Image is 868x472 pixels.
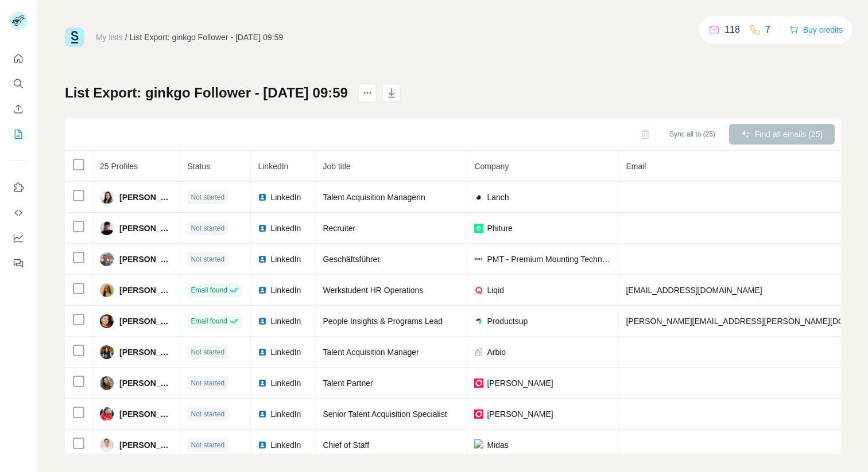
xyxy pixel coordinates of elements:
[474,255,483,264] img: company-logo
[9,73,28,94] button: Search
[270,377,301,389] span: LinkedIn
[270,439,301,451] span: LinkedIn
[191,254,224,264] span: Not started
[258,255,267,264] img: LinkedIn logo
[191,285,227,295] span: Email found
[487,439,508,451] span: Midas
[270,284,301,296] span: LinkedIn
[270,408,301,420] span: LinkedIn
[100,438,114,452] img: Avatar
[487,253,611,265] span: PMT - Premium Mounting Technologies
[258,286,267,295] img: LinkedIn logo
[119,223,173,234] span: [PERSON_NAME]
[323,162,350,171] span: Job title
[119,284,173,296] span: [PERSON_NAME]
[323,286,423,295] span: Werkstudent HR Operations
[323,440,369,450] span: Chief of Staff
[119,439,173,451] span: [PERSON_NAME]
[323,255,380,264] span: Geschäftsführer
[191,378,224,388] span: Not started
[119,408,173,420] span: [PERSON_NAME]
[323,193,425,202] span: Talent Acquisition Managerin
[130,32,283,43] div: List Export: ginkgo Follower - [DATE] 09:59
[191,440,224,450] span: Not started
[358,84,377,102] button: actions
[765,23,770,37] p: 7
[487,315,528,327] span: Productsup
[474,409,483,419] img: company-logo
[65,84,348,102] h1: List Export: ginkgo Follower - [DATE] 09:59
[661,126,723,143] button: Sync all to (25)
[270,223,301,234] span: LinkedIn
[100,162,138,171] span: 25 Profiles
[270,192,301,203] span: LinkedIn
[191,316,227,326] span: Email found
[191,223,224,233] span: Not started
[626,286,762,295] span: [EMAIL_ADDRESS][DOMAIN_NAME]
[487,223,512,234] span: Phiture
[323,409,447,419] span: Senior Talent Acquisition Specialist
[270,315,301,327] span: LinkedIn
[487,192,509,203] span: Lanch
[487,346,506,358] span: Arbio
[487,408,553,420] span: [PERSON_NAME]
[100,221,114,235] img: Avatar
[474,193,483,202] img: company-logo
[258,348,267,357] img: LinkedIn logo
[474,162,509,171] span: Company
[9,253,28,274] button: Feedback
[191,347,224,357] span: Not started
[474,439,483,451] img: company-logo
[9,202,28,223] button: Use Surfe API
[669,129,715,139] span: Sync all to (25)
[9,177,28,198] button: Use Surfe on LinkedIn
[724,23,740,37] p: 118
[626,162,646,171] span: Email
[323,379,373,388] span: Talent Partner
[487,284,504,296] span: Liqid
[100,314,114,328] img: Avatar
[258,317,267,326] img: LinkedIn logo
[119,253,173,265] span: [PERSON_NAME]
[100,283,114,297] img: Avatar
[258,409,267,419] img: LinkedIn logo
[789,22,843,38] button: Buy credits
[258,224,267,233] img: LinkedIn logo
[191,192,224,202] span: Not started
[258,162,288,171] span: LinkedIn
[100,376,114,390] img: Avatar
[100,345,114,359] img: Avatar
[323,317,443,326] span: People Insights & Programs Lead
[100,190,114,204] img: Avatar
[96,33,123,42] a: My lists
[187,162,210,171] span: Status
[474,286,483,295] img: company-logo
[474,379,483,388] img: company-logo
[474,317,483,326] img: company-logo
[191,409,224,419] span: Not started
[100,252,114,266] img: Avatar
[258,440,267,450] img: LinkedIn logo
[323,348,418,357] span: Talent Acquisition Manager
[9,99,28,119] button: Enrich CSV
[270,346,301,358] span: LinkedIn
[119,315,173,327] span: [PERSON_NAME]
[119,192,173,203] span: [PERSON_NAME]
[119,377,173,389] span: [PERSON_NAME]
[9,48,28,69] button: Quick start
[487,377,553,389] span: [PERSON_NAME]
[9,124,28,145] button: My lists
[119,346,173,358] span: [PERSON_NAME]
[258,193,267,202] img: LinkedIn logo
[9,228,28,248] button: Dashboard
[100,407,114,421] img: Avatar
[270,253,301,265] span: LinkedIn
[258,379,267,388] img: LinkedIn logo
[474,224,483,233] img: company-logo
[65,28,84,47] img: Surfe Logo
[323,224,355,233] span: Recruiter
[125,32,127,43] li: /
